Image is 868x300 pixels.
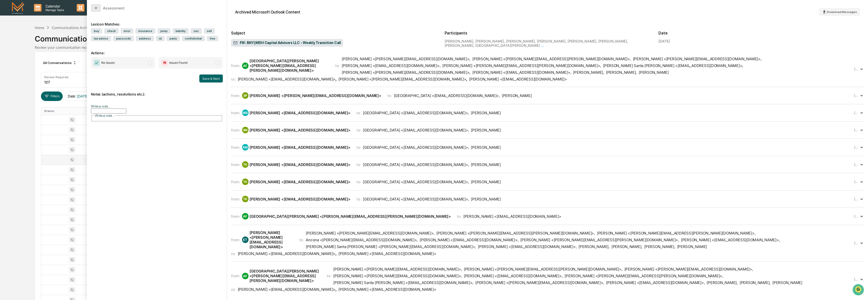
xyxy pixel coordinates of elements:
div: [PERSON_NAME] [772,280,802,285]
div: [PERSON_NAME] <[PERSON_NAME][EMAIL_ADDRESS][DOMAIN_NAME]> [338,77,466,81]
div: MB [242,109,249,116]
span: Download Messages [827,10,857,14]
a: 🔎Data Lookup [3,70,33,79]
span: Preclearance [10,63,32,68]
time: Thursday, August 21, 2025 at 11:43:04 AM [854,67,859,71]
span: from: [231,273,240,278]
div: [PERSON_NAME] <[PERSON_NAME][EMAIL_ADDRESS][DOMAIN_NAME]> [250,93,381,98]
span: No Issues [101,60,115,65]
div: [PERSON_NAME] <[EMAIL_ADDRESS][DOMAIN_NAME]> [250,162,351,167]
div: [PERSON_NAME] , [740,280,770,285]
th: Status [41,107,98,115]
div: TK [242,161,249,168]
span: [DATE] - [DATE] [77,94,102,98]
div: [PERSON_NAME] [639,70,669,75]
span: , [238,251,337,256]
span: liability [173,28,189,34]
time: Tuesday, September 2, 2025 at 5:09:31 PM [854,180,859,184]
span: to: [387,93,392,98]
div: All Conversations [41,59,79,67]
span: Write a note... [95,113,114,117]
div: [GEOGRAPHIC_DATA] <[EMAIL_ADDRESS][DOMAIN_NAME]> , [394,93,500,98]
time: Thursday, August 21, 2025 at 11:44:12 AM [854,94,859,97]
div: AM [242,144,249,150]
div: SM [242,127,249,133]
span: jump [157,28,171,34]
span: sell [204,28,215,34]
div: [PERSON_NAME] [677,244,707,249]
time: Wednesday, September 3, 2025 at 4:51:24 AM [854,214,859,218]
div: SP [242,92,249,99]
span: id [156,36,165,41]
div: AF [242,273,249,279]
span: ... [541,43,544,47]
img: logo [12,2,24,13]
time: Friday, September 5, 2025 at 7:26:53 AM [854,241,859,245]
div: [PERSON_NAME] <[PERSON_NAME][EMAIL_ADDRESS][DOMAIN_NAME]> , [624,267,753,271]
div: [PERSON_NAME] <[EMAIL_ADDRESS][DOMAIN_NAME]> [250,110,351,115]
span: , [338,77,467,81]
div: [GEOGRAPHIC_DATA] <[EMAIL_ADDRESS][DOMAIN_NAME]> , [363,162,469,167]
div: [PERSON_NAME] [502,93,532,98]
div: [PERSON_NAME] <[EMAIL_ADDRESS][DOMAIN_NAME]> [338,251,436,256]
img: Flag [162,60,168,66]
div: 127 [44,80,50,84]
div: [PERSON_NAME] <[PERSON_NAME][EMAIL_ADDRESS][DOMAIN_NAME]> , [633,56,762,61]
div: [PERSON_NAME] <[EMAIL_ADDRESS][DOMAIN_NAME]> [469,77,567,81]
a: 🖐️Preclearance [3,61,34,70]
div: [PERSON_NAME] <[PERSON_NAME][EMAIL_ADDRESS][PERSON_NAME][DOMAIN_NAME]> , [472,56,631,61]
div: [PERSON_NAME] <[PERSON_NAME][EMAIL_ADDRESS][PERSON_NAME][DOMAIN_NAME]> , [464,267,622,271]
div: [GEOGRAPHIC_DATA] <[EMAIL_ADDRESS][DOMAIN_NAME]> , [363,197,469,201]
p: Notes (actions, resolutions etc.): [91,86,223,96]
div: Review Required [44,75,68,79]
div: [PERSON_NAME] <[PERSON_NAME][EMAIL_ADDRESS][PERSON_NAME][DOMAIN_NAME]> , [597,231,756,235]
div: [PERSON_NAME] <[EMAIL_ADDRESS][DOMAIN_NAME]> , [606,280,705,285]
span: confidential [182,36,205,41]
a: 🗄️Attestations [34,61,64,70]
div: [PERSON_NAME] <[PERSON_NAME][EMAIL_ADDRESS][DOMAIN_NAME]> , [306,231,434,235]
div: [PERSON_NAME] <[PERSON_NAME][EMAIL_ADDRESS][DOMAIN_NAME]> , [342,56,470,61]
div: [GEOGRAPHIC_DATA] <[EMAIL_ADDRESS][DOMAIN_NAME]> , [363,128,469,132]
div: [PERSON_NAME] <[EMAIL_ADDRESS][DOMAIN_NAME]> [238,287,336,292]
div: [PERSON_NAME] , [644,244,675,249]
div: [PERSON_NAME] <[EMAIL_ADDRESS][DOMAIN_NAME]> , [681,237,780,242]
span: , [238,287,337,292]
div: [PERSON_NAME] , [611,244,642,249]
button: Save & Next [199,74,223,82]
div: [PERSON_NAME] <[EMAIL_ADDRESS][DOMAIN_NAME]> [250,197,351,201]
div: [GEOGRAPHIC_DATA] <[EMAIL_ADDRESS][DOMAIN_NAME]> , [363,145,469,150]
h2: Subject [231,31,437,35]
div: 🔎 [5,73,9,77]
div: Lexicon Matches: [91,16,223,26]
span: from: [231,237,240,242]
div: [PERSON_NAME] Santa [PERSON_NAME] <[PERSON_NAME][EMAIL_ADDRESS][DOMAIN_NAME]> , [306,244,476,249]
span: cc: [231,77,236,81]
div: [DATE] [658,39,670,43]
div: [PERSON_NAME] <[EMAIL_ADDRESS][DOMAIN_NAME]> [338,287,436,292]
div: [PERSON_NAME] [471,110,501,115]
div: TK [242,178,249,185]
h2: Date [658,31,864,35]
div: [PERSON_NAME] [471,197,501,201]
div: [PERSON_NAME] <[EMAIL_ADDRESS][DOMAIN_NAME]> , [472,70,571,75]
div: Ancona <[PERSON_NAME][EMAIL_ADDRESS][DOMAIN_NAME]> , [306,237,418,242]
p: Approval Management [84,8,121,12]
a: Powered byPylon [35,84,60,88]
span: address [136,36,154,41]
span: Attestations [41,63,62,68]
span: to: [356,197,361,201]
div: [PERSON_NAME] <[PERSON_NAME][EMAIL_ADDRESS][PERSON_NAME][DOMAIN_NAME]> , [565,273,723,278]
div: [PERSON_NAME] , [573,70,604,75]
div: [GEOGRAPHIC_DATA][PERSON_NAME] <[PERSON_NAME][EMAIL_ADDRESS][PERSON_NAME][DOMAIN_NAME]> [250,214,451,219]
span: from: [231,162,240,167]
div: [PERSON_NAME] <[PERSON_NAME][EMAIL_ADDRESS][DOMAIN_NAME]> , [333,267,462,271]
div: [PERSON_NAME] , [579,244,609,249]
span: from: [231,214,240,219]
span: to: [327,273,331,278]
p: Actions: [91,45,223,55]
span: buy [91,28,102,34]
div: [PERSON_NAME] <[PERSON_NAME][EMAIL_ADDRESS][DOMAIN_NAME]> [250,230,293,249]
div: [PERSON_NAME] Santa [PERSON_NAME] <[EMAIL_ADDRESS][DOMAIN_NAME]> , [603,63,743,68]
div: [PERSON_NAME] <[EMAIL_ADDRESS][DOMAIN_NAME]> , [464,273,563,278]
